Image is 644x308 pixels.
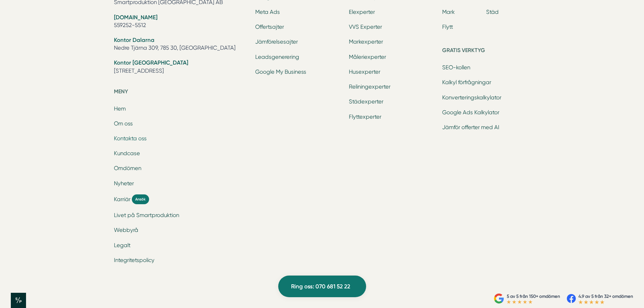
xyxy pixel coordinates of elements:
a: Konverteringskalkylator [442,94,501,101]
a: Kundcase [114,150,140,157]
a: Offertsajter [255,24,284,30]
a: Hem [114,105,126,112]
a: Elexperter [349,9,375,15]
a: Integritetspolicy [114,257,154,263]
a: Legalt [114,242,130,248]
a: Kalkyl förfrågningar [442,79,491,86]
a: Reliningexperter [349,84,390,90]
a: Kontakta oss [114,135,147,142]
li: 559252-5512 [114,14,247,31]
a: Karriär Ansök [114,194,247,204]
a: Markexperter [349,39,383,45]
a: Mark [442,9,455,15]
a: SEO-kollen [442,64,470,71]
a: Ring oss: 070 681 52 22 [278,276,366,297]
a: Google Ads Kalkylator [442,109,499,116]
h5: Gratis verktyg [442,46,530,57]
li: Nedre Tjärna 309, 785 30, [GEOGRAPHIC_DATA] [114,36,247,53]
span: Ansök [132,194,149,204]
a: Nyheter [114,180,134,187]
span: Ring oss: 070 681 52 22 [291,282,350,291]
a: Meta Ads [255,9,280,15]
a: Jämförelsesajter [255,39,298,45]
a: VVS Experter [349,24,382,30]
a: Google My Business [255,69,306,75]
a: Måleriexperter [349,54,386,60]
h5: Meny [114,87,247,98]
a: Städexperter [349,98,383,105]
a: Jämför offerter med AI [442,124,499,131]
strong: [DOMAIN_NAME] [114,14,158,21]
strong: Kontor [GEOGRAPHIC_DATA] [114,59,188,66]
a: Livet på Smartproduktion [114,212,179,218]
a: Omdömen [114,165,141,171]
li: [STREET_ADDRESS] [114,59,247,76]
a: Flyttexperter [349,114,381,120]
strong: Kontor Dalarna [114,37,154,43]
p: 5 av 5 från 150+ omdömen [507,293,560,300]
a: Städ [486,9,499,15]
p: 4.9 av 5 från 32+ omdömen [578,293,633,300]
span: Karriär [114,195,130,203]
a: Leadsgenerering [255,54,299,60]
a: Om oss [114,120,133,127]
a: Husexperter [349,69,380,75]
a: Flytt [442,24,453,30]
a: Webbyrå [114,227,138,233]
